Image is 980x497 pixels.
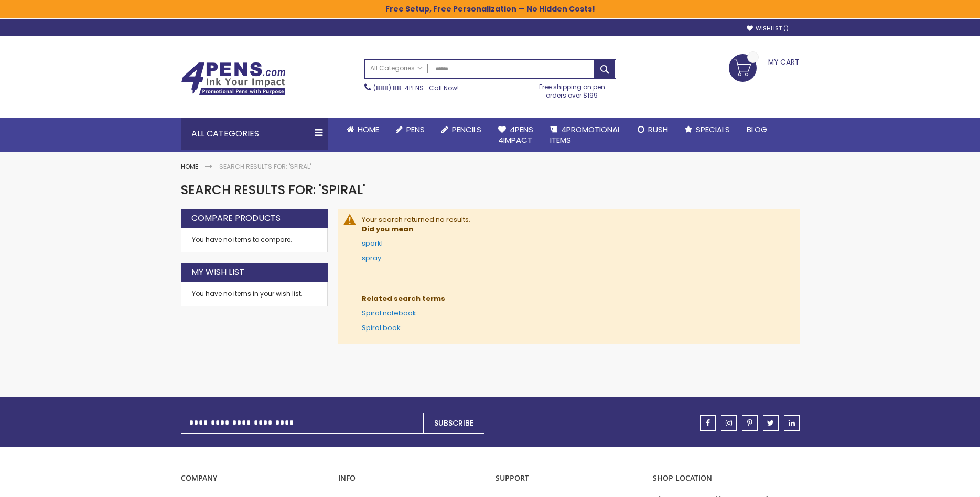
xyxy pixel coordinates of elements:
[358,124,379,135] span: Home
[181,228,328,252] div: You have no items to compare.
[767,419,774,427] span: twitter
[362,294,789,303] dt: Related search terms
[362,225,789,234] dt: Did you mean
[181,473,328,483] p: COMPANY
[706,419,710,427] span: facebook
[387,118,433,141] a: Pens
[362,253,381,263] a: spray
[192,290,317,298] div: You have no items in your wish list.
[181,118,328,150] div: All Categories
[747,419,752,427] span: pinterest
[181,162,198,171] a: Home
[648,124,668,135] span: Rush
[747,124,767,135] span: Blog
[550,124,621,145] span: 4PROMOTIONAL ITEMS
[747,25,789,33] a: Wishlist
[434,418,473,428] span: Subscribe
[362,308,416,318] a: Spiral notebook
[700,415,716,431] a: facebook
[433,118,490,141] a: Pencils
[365,60,428,77] a: All Categories
[653,473,800,483] p: SHOP LOCATION
[338,473,485,483] p: INFO
[498,124,533,145] span: 4Pens 4impact
[423,413,484,434] button: Subscribe
[542,118,629,152] a: 4PROMOTIONALITEMS
[763,415,779,431] a: twitter
[373,83,459,92] span: - Call Now!
[181,181,365,198] span: Search results for: 'spiral'
[676,118,738,141] a: Specials
[721,415,737,431] a: instagram
[181,62,286,96] img: 4Pens Custom Pens and Promotional Products
[370,64,423,72] span: All Categories
[219,162,311,171] strong: Search results for: 'spiral'
[784,415,800,431] a: linkedin
[696,124,730,135] span: Specials
[362,323,401,333] a: Spiral book
[191,213,281,224] strong: Compare Products
[629,118,676,141] a: Rush
[362,215,789,332] div: Your search returned no results.
[191,267,244,278] strong: My Wish List
[726,419,732,427] span: instagram
[406,124,425,135] span: Pens
[738,118,776,141] a: Blog
[490,118,542,152] a: 4Pens4impact
[373,83,424,92] a: (888) 88-4PENS
[338,118,387,141] a: Home
[789,419,795,427] span: linkedin
[452,124,481,135] span: Pencils
[742,415,758,431] a: pinterest
[362,238,383,248] a: sparkl
[496,473,642,483] p: Support
[528,79,616,100] div: Free shipping on pen orders over $199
